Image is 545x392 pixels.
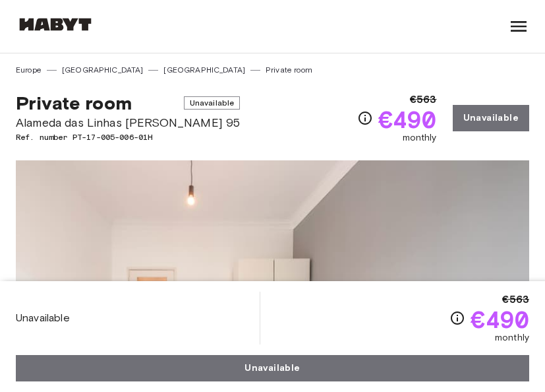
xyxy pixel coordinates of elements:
[357,110,373,126] svg: Check cost overview for full price breakdown. Please note that discounts apply to new joiners onl...
[449,310,465,326] svg: Check cost overview for full price breakdown. Please note that discounts apply to new joiners onl...
[410,92,437,108] span: €563
[16,92,132,114] span: Private room
[184,96,241,110] span: Unavailable
[62,64,144,76] a: [GEOGRAPHIC_DATA]
[16,64,42,76] a: Europe
[266,64,312,76] a: Private room
[163,64,245,76] a: [GEOGRAPHIC_DATA]
[502,292,529,308] span: €563
[471,308,529,331] span: €490
[16,114,240,131] span: Alameda das Linhas [PERSON_NAME] 95
[16,311,70,325] span: Unavailable
[495,331,529,344] span: monthly
[16,131,240,143] span: Ref. number PT-17-005-006-01H
[16,18,95,31] img: Habyt
[378,108,437,131] span: €490
[403,131,437,145] span: monthly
